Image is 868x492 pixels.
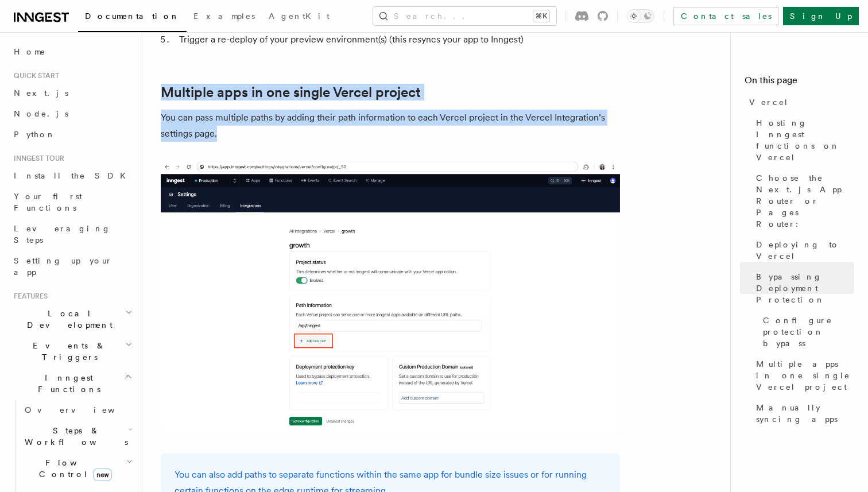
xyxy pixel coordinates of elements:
[9,292,48,301] span: Features
[9,165,135,186] a: Install the SDK
[14,256,113,277] span: Setting up your app
[20,400,135,420] a: Overview
[9,83,135,103] a: Next.js
[161,110,620,142] p: You can pass multiple paths by adding their path information to each Vercel project in the Vercel...
[176,32,620,48] li: Trigger a re-deploy of your preview environment(s) (this resyncs your app to Inngest)
[9,335,135,367] button: Events & Triggers
[756,358,854,393] span: Multiple apps in one single Vercel project
[269,11,330,21] span: AgentKit
[14,130,56,139] span: Python
[745,73,854,92] h4: On this page
[9,303,135,335] button: Local Development
[373,7,556,25] button: Search...⌘K
[758,310,854,354] a: Configure protection bypass
[9,103,135,124] a: Node.js
[161,84,421,100] a: Multiple apps in one single Vercel project
[14,224,111,245] span: Leveraging Steps
[756,117,854,163] span: Hosting Inngest functions on Vercel
[751,266,854,310] a: Bypassing Deployment Protection
[9,71,59,80] span: Quick start
[627,9,654,23] button: Toggle dark mode
[533,10,549,22] kbd: ⌘K
[751,234,854,266] a: Deploying to Vercel
[161,160,620,435] img: Add new path information button in the Inngest dashboard
[25,405,143,414] span: Overview
[749,96,789,108] span: Vercel
[751,168,854,234] a: Choose the Next.js App Router or Pages Router:
[262,3,336,31] a: AgentKit
[14,88,68,98] span: Next.js
[763,315,854,349] span: Configure protection bypass
[751,354,854,397] a: Multiple apps in one single Vercel project
[85,11,180,21] span: Documentation
[9,367,135,400] button: Inngest Functions
[745,92,854,113] a: Vercel
[93,468,112,481] span: new
[20,425,128,448] span: Steps & Workflows
[20,452,135,485] button: Flow Controlnew
[9,186,135,218] a: Your first Functions
[9,250,135,282] a: Setting up your app
[756,271,854,305] span: Bypassing Deployment Protection
[751,397,854,429] a: Manually syncing apps
[20,420,135,452] button: Steps & Workflows
[756,402,854,425] span: Manually syncing apps
[9,124,135,145] a: Python
[14,171,133,180] span: Install the SDK
[756,239,854,262] span: Deploying to Vercel
[751,113,854,168] a: Hosting Inngest functions on Vercel
[187,3,262,31] a: Examples
[9,41,135,62] a: Home
[9,154,64,163] span: Inngest tour
[14,46,46,57] span: Home
[9,308,125,331] span: Local Development
[9,372,124,395] span: Inngest Functions
[14,109,68,118] span: Node.js
[783,7,859,25] a: Sign Up
[193,11,255,21] span: Examples
[9,218,135,250] a: Leveraging Steps
[9,340,125,363] span: Events & Triggers
[756,172,854,230] span: Choose the Next.js App Router or Pages Router:
[20,457,126,480] span: Flow Control
[78,3,187,32] a: Documentation
[673,7,778,25] a: Contact sales
[14,192,82,212] span: Your first Functions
